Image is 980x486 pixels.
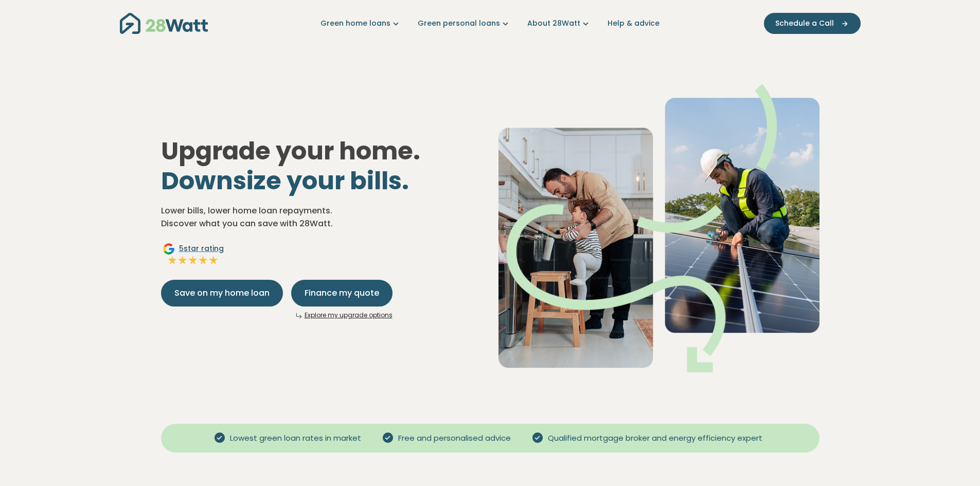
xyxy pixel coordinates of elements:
[120,13,208,34] img: 28Watt
[291,280,393,307] button: Finance my quote
[320,18,401,29] a: Green home loans
[764,13,861,34] button: Schedule a Call
[608,18,660,29] a: Help & advice
[418,18,511,29] a: Green personal loans
[527,18,591,29] a: About 28Watt
[161,164,409,198] span: Downsize your bills.
[188,255,198,265] img: Full star
[167,255,177,265] img: Full star
[161,243,225,267] a: Google5star ratingFull starFull starFull starFull starFull star
[161,204,482,230] p: Lower bills, lower home loan repayments. Discover what you can save with 28Watt.
[208,255,219,265] img: Full star
[498,84,819,372] img: Dad helping toddler
[198,255,208,265] img: Full star
[174,287,270,299] span: Save on my home loan
[544,433,767,444] span: Qualified mortgage broker and energy efficiency expert
[120,10,861,37] nav: Main navigation
[179,243,224,254] span: 5 star rating
[305,311,393,319] a: Explore my upgrade options
[394,433,515,444] span: Free and personalised advice
[226,433,365,444] span: Lowest green loan rates in market
[775,18,834,29] span: Schedule a Call
[163,243,175,255] img: Google
[161,280,283,307] button: Save on my home loan
[305,287,379,299] span: Finance my quote
[161,136,482,195] h1: Upgrade your home.
[177,255,188,265] img: Full star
